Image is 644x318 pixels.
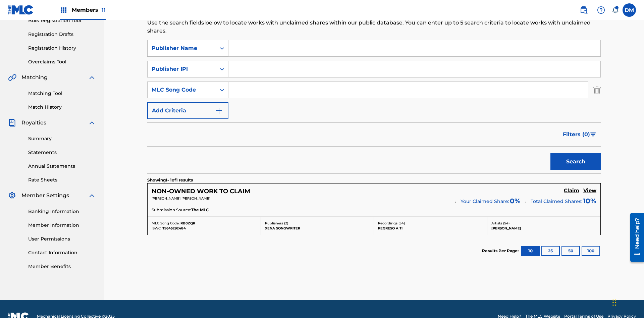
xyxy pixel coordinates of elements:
a: Annual Statements [28,163,96,170]
img: Delete Criterion [593,82,601,98]
div: Publisher IPI [152,65,212,73]
p: Results Per Page: [482,248,520,254]
p: XENA SONGWRITER [265,226,370,231]
button: 25 [541,246,560,256]
span: Matching [21,73,48,82]
span: Your Claimed Share: [461,198,509,205]
a: Contact Information [28,249,96,256]
img: 9d2ae6d4665cec9f34b9.svg [215,107,223,115]
img: expand [88,119,96,127]
iframe: Chat Widget [610,286,644,318]
a: Matching Tool [28,90,96,97]
a: Rate Sheets [28,176,96,183]
a: Public Search [577,3,590,17]
p: Artists ( 54 ) [491,221,597,226]
span: Submission Source: [152,207,191,213]
button: 50 [561,246,580,256]
img: expand [88,73,96,82]
span: RB0ZQR [180,221,195,225]
h5: Claim [564,188,579,194]
a: Member Information [28,222,96,229]
p: Recordings ( 54 ) [378,221,483,226]
a: Summary [28,135,96,142]
button: Search [550,153,601,170]
form: Search Form [147,40,601,173]
span: 0 % [510,196,521,206]
div: Notifications [612,7,619,13]
button: 10 [521,246,540,256]
span: The MLC [191,207,209,213]
h5: NON-OWNED WORK TO CLAIM [152,188,250,195]
button: Filters (0) [559,126,601,143]
p: Showing 1 - 1 of 1 results [147,177,193,183]
div: User Menu [623,3,636,17]
div: Publisher Name [152,44,212,52]
button: 100 [582,246,600,256]
p: REGRESO A TI [378,226,483,231]
div: Drag [612,293,616,313]
span: Total Claimed Shares: [531,198,582,204]
button: Add Criteria [147,102,228,119]
img: Royalties [8,119,16,127]
span: MLC Song Code: [152,221,179,225]
div: MLC Song Code [152,86,212,94]
a: Banking Information [28,208,96,215]
p: Use the search fields below to locate works with unclaimed shares within our public database. You... [147,19,601,35]
p: [PERSON_NAME] [491,226,597,231]
span: Member Settings [21,192,69,200]
div: Help [594,3,608,17]
span: Members [72,6,106,14]
span: ISWC: [152,226,161,230]
a: Bulk Registration Tool [28,17,96,24]
img: Member Settings [8,192,16,200]
a: Registration Drafts [28,31,96,38]
a: Match History [28,104,96,111]
span: Royalties [21,119,46,127]
img: search [580,6,588,14]
a: User Permissions [28,235,96,243]
p: Publishers ( 2 ) [265,221,370,226]
span: Filters ( 0 ) [563,130,590,139]
img: filter [590,132,596,137]
span: 10 % [583,196,596,206]
span: 11 [102,7,106,13]
h5: View [583,188,596,194]
span: T9645292484 [162,226,186,230]
iframe: Resource Center [625,210,644,265]
a: Overclaims Tool [28,58,96,65]
a: View [583,188,596,195]
img: Top Rightsholders [60,6,68,14]
img: MLC Logo [8,5,34,15]
a: Registration History [28,45,96,52]
a: Member Benefits [28,263,96,270]
img: expand [88,192,96,200]
span: [PERSON_NAME] [PERSON_NAME] [152,196,210,201]
a: Statements [28,149,96,156]
img: Matching [8,73,16,82]
img: help [597,6,605,14]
